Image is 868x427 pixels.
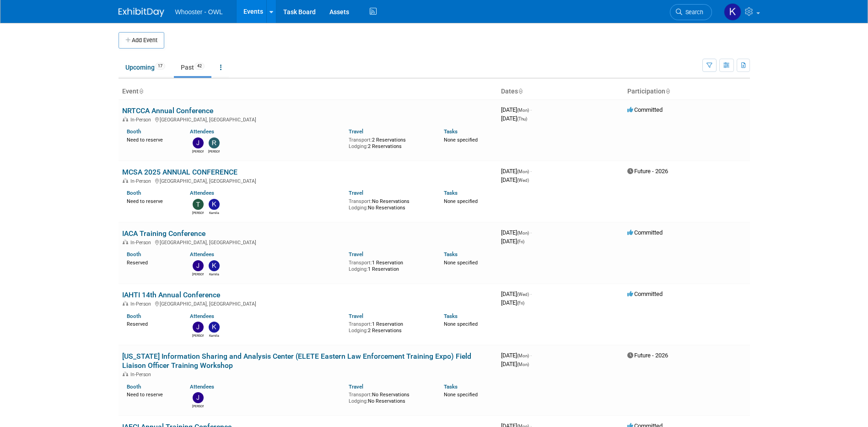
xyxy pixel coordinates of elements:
[123,372,128,376] img: In-Person Event
[627,106,663,113] span: Committed
[349,137,372,143] span: Transport:
[190,251,214,257] a: Attendees
[130,301,154,307] span: In-Person
[119,59,172,76] a: Upcoming17
[349,398,368,404] span: Lodging:
[193,392,204,403] img: Julia Haber
[127,383,141,390] a: Booth
[192,403,204,409] div: Julia Haber
[122,177,494,184] div: [GEOGRAPHIC_DATA], [GEOGRAPHIC_DATA]
[122,290,220,299] a: IAHTI 14th Annual Conference
[682,9,703,16] span: Search
[349,258,430,272] div: 1 Reservation 1 Reservation
[501,168,532,175] span: [DATE]
[517,178,529,183] span: (Wed)
[122,168,237,176] a: MCSA 2025 ANNUAL CONFERENCE
[444,137,478,143] span: None specified
[349,197,430,211] div: No Reservations No Reservations
[517,362,529,367] span: (Mon)
[127,258,177,266] div: Reserved
[209,260,220,271] img: Kamila Castaneda
[208,333,220,338] div: Kamila Castaneda
[349,313,363,319] a: Travel
[127,313,141,319] a: Booth
[501,106,532,113] span: [DATE]
[517,239,524,244] span: (Fri)
[724,3,741,21] img: Kamila Castaneda
[530,168,532,175] span: -
[444,190,458,196] a: Tasks
[119,8,164,17] img: ExhibitDay
[665,88,670,95] a: Sort by Participation Type
[517,116,527,121] span: (Thu)
[444,383,458,390] a: Tasks
[501,176,529,183] span: [DATE]
[444,260,478,266] span: None specified
[501,115,527,122] span: [DATE]
[517,108,529,113] span: (Mon)
[193,199,204,210] img: Travis Dykes
[174,59,211,76] a: Past42
[127,390,177,398] div: Need to reserve
[127,128,141,135] a: Booth
[209,137,220,148] img: Robert Dugan
[192,210,204,215] div: Travis Dykes
[190,190,214,196] a: Attendees
[444,321,478,327] span: None specified
[208,271,220,277] div: Kamila Castaneda
[130,240,154,246] span: In-Person
[122,106,213,115] a: NRTCCA Annual Conference
[501,238,524,245] span: [DATE]
[349,266,368,272] span: Lodging:
[194,63,205,70] span: 42
[175,8,223,16] span: Whooster - OWL
[501,229,532,236] span: [DATE]
[501,352,532,359] span: [DATE]
[517,353,529,358] span: (Mon)
[130,372,154,378] span: In-Person
[627,168,668,175] span: Future - 2026
[123,117,128,121] img: In-Person Event
[349,392,372,398] span: Transport:
[517,301,524,306] span: (Fri)
[123,240,128,244] img: In-Person Event
[501,361,529,367] span: [DATE]
[127,190,141,196] a: Booth
[444,251,458,257] a: Tasks
[122,229,205,238] a: IACA Training Conference
[209,322,220,333] img: Kamila Castaneda
[192,148,204,154] div: James Justus
[518,88,523,95] a: Sort by Start Date
[193,322,204,333] img: Julia Haber
[349,198,372,204] span: Transport:
[209,199,220,210] img: Kamila Castaneda
[208,210,220,215] div: Kamila Castaneda
[627,290,663,297] span: Committed
[192,271,204,277] div: Julia Haber
[530,229,532,236] span: -
[349,135,430,149] div: 2 Reservations 2 Reservations
[123,301,128,306] img: In-Person Event
[193,137,204,148] img: James Justus
[670,4,712,20] a: Search
[122,352,471,370] a: [US_STATE] Information Sharing and Analysis Center (ELETE Eastern Law Enforcement Training Expo) ...
[627,352,668,359] span: Future - 2026
[193,260,204,271] img: Julia Haber
[349,328,368,334] span: Lodging:
[190,313,214,319] a: Attendees
[349,251,363,257] a: Travel
[349,128,363,135] a: Travel
[444,128,458,135] a: Tasks
[139,88,143,95] a: Sort by Event Name
[517,230,529,235] span: (Mon)
[127,319,177,328] div: Reserved
[530,290,532,297] span: -
[127,135,177,143] div: Need to reserve
[130,178,154,184] span: In-Person
[444,313,458,319] a: Tasks
[497,84,624,99] th: Dates
[444,392,478,398] span: None specified
[349,321,372,327] span: Transport:
[130,117,154,123] span: In-Person
[349,205,368,211] span: Lodging:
